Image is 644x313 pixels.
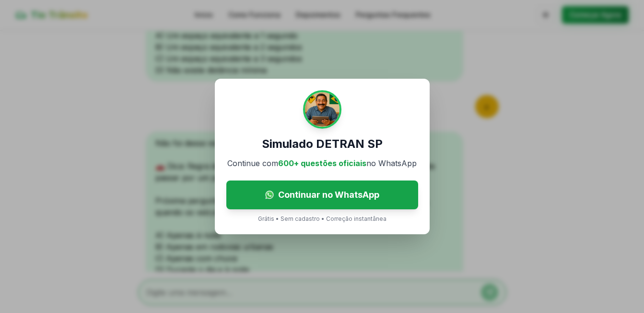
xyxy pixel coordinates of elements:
[278,158,366,168] span: 600+ questões oficiais
[227,157,417,169] p: Continue com no WhatsApp
[278,188,379,202] span: Continuar no WhatsApp
[303,90,341,129] img: Tio Trânsito
[226,181,418,209] a: Continuar no WhatsApp
[262,136,383,152] h3: Simulado DETRAN SP
[258,215,386,223] p: Grátis • Sem cadastro • Correção instantânea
